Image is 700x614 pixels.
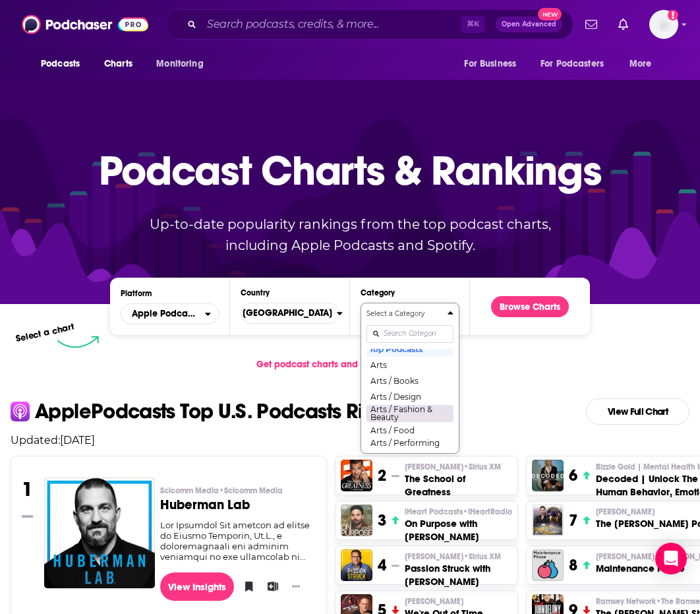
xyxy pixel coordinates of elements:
[246,348,453,381] a: Get podcast charts and rankings via API
[22,477,33,501] h3: 1
[649,10,678,39] img: User Profile
[160,520,316,562] div: Lor Ipsumdol Sit ametcon ad elitse do Eiusmo Temporin, Ut.L., e doloremagnaali eni adminim veniam...
[341,549,372,581] img: Passion Struck with John R. Miles
[160,485,316,520] a: Scicomm Media•Scicomm MediaHuberman Lab
[532,460,564,491] img: Decoded | Unlock The Secrets of Human Behavior, Emotion and Motivation
[156,55,203,73] span: Monitoring
[405,596,463,607] span: [PERSON_NAME]
[239,576,252,596] button: Bookmark Podcast
[263,576,276,596] button: Add to List
[532,505,564,536] img: The Dylan Gemelli Podcast
[41,55,80,73] span: Podcasts
[11,402,30,421] img: apple Icon
[655,543,687,574] div: Open Intercom Messenger
[366,388,453,404] button: Arts / Design
[57,336,99,348] img: select arrow
[405,562,512,588] h3: Passion Struck with [PERSON_NAME]
[455,51,533,77] button: open menu
[44,477,155,588] img: Huberman Lab
[405,462,512,499] a: [PERSON_NAME]•Sirius XMThe School of Greatness
[104,55,132,73] span: Charts
[366,422,453,438] button: Arts / Food
[366,373,453,388] button: Arts / Books
[160,485,283,496] span: Scicomm Media
[629,55,652,73] span: More
[147,51,220,77] button: open menu
[123,214,577,256] p: Up-to-date popularity rankings from the top podcast charts, including Apple Podcasts and Spotify.
[121,303,219,324] h2: Platforms
[491,296,569,317] button: Browse Charts
[219,486,283,495] span: • Scicomm Media
[569,555,577,575] h3: 8
[96,51,140,77] a: Charts
[132,309,198,319] span: Apple Podcasts
[361,303,459,454] button: Categories
[405,472,512,499] h3: The School of Greatness
[256,359,430,370] span: Get podcast charts and rankings via API
[569,466,577,485] h3: 6
[620,51,668,77] button: open menu
[378,555,386,575] h3: 4
[99,127,602,213] p: Podcast Charts & Rankings
[538,8,562,20] span: New
[405,551,512,562] p: John R. Miles • Sirius XM
[463,507,512,516] span: • iHeartRadio
[160,485,316,496] p: Scicomm Media • Scicomm Media
[463,552,501,561] span: • Sirius XM
[405,507,512,517] p: iHeart Podcasts • iHeartRadio
[405,551,501,562] span: [PERSON_NAME]
[569,510,577,530] h3: 7
[366,325,453,343] input: Search Categories...
[461,16,485,33] span: ⌘ K
[502,21,556,28] span: Open Advanced
[341,505,372,536] img: On Purpose with Jay Shetty
[366,357,453,373] button: Arts
[341,460,372,491] img: The School of Greatness
[160,572,235,601] a: View Insights
[649,10,678,39] button: Show profile menu
[35,401,439,422] p: Apple Podcasts Top U.S. Podcasts Right Now
[232,302,337,324] span: [GEOGRAPHIC_DATA]
[366,404,453,422] button: Arts / Fashion & Beauty
[241,303,339,324] button: Countries
[15,321,75,344] p: Select a chart
[532,51,623,77] button: open menu
[287,580,305,593] button: Show More Button
[378,510,386,530] h3: 3
[22,12,148,37] img: Podchaser - Follow, Share and Rate Podcasts
[165,9,573,40] div: Search podcasts, credits, & more...
[405,596,483,607] p: Richard Taite
[596,507,655,517] span: [PERSON_NAME]
[613,13,633,36] a: Show notifications dropdown
[160,499,316,512] h3: Huberman Lab
[32,51,97,77] button: open menu
[463,462,501,472] span: • Sirius XM
[464,55,516,73] span: For Business
[580,13,602,36] a: Show notifications dropdown
[378,466,386,485] h3: 2
[668,10,678,20] svg: Add a profile image
[586,398,689,425] a: View Full Chart
[405,517,512,543] h3: On Purpose with [PERSON_NAME]
[366,438,453,456] button: Arts / Performing Arts
[121,303,219,324] button: open menu
[44,477,155,588] a: Huberman Lab
[532,549,564,581] img: Maintenance Phase
[202,14,461,35] input: Search podcasts, credits, & more...
[540,55,604,73] span: For Podcasters
[496,16,562,32] button: Open AdvancedNew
